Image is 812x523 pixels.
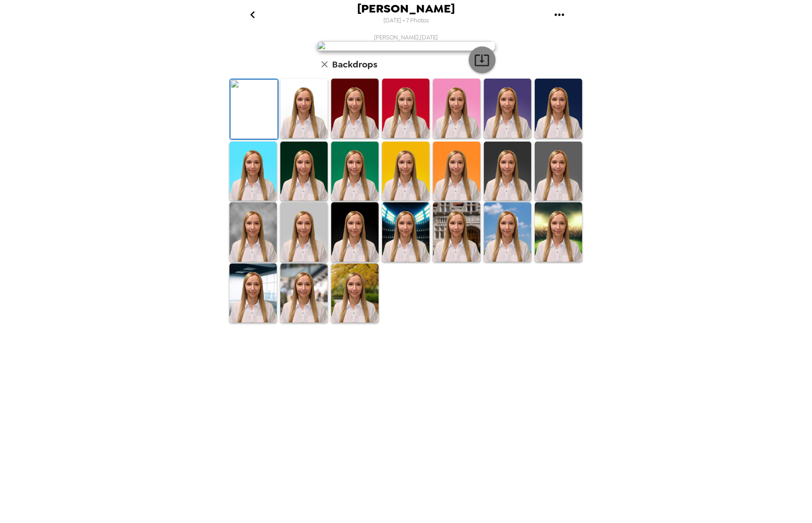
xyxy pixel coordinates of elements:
[317,41,496,51] img: user
[374,33,438,41] span: [PERSON_NAME] , [DATE]
[383,15,429,27] span: [DATE] • 7 Photos
[230,79,278,139] img: Original
[332,57,377,71] h6: Backdrops
[357,3,455,15] span: [PERSON_NAME]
